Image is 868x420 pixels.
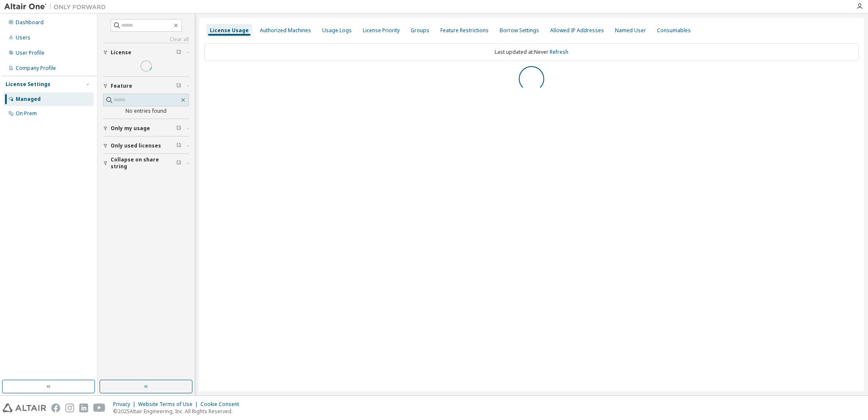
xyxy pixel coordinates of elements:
span: Clear filter [176,142,181,149]
a: Refresh [550,48,568,56]
span: Clear filter [176,83,181,89]
div: No entries found [103,108,189,114]
div: Dashboard [16,19,44,26]
div: User Profile [16,50,45,56]
button: Feature [103,77,189,95]
a: Clear all [103,36,189,43]
div: Consumables [657,27,691,34]
button: License [103,43,189,62]
span: Collapse on share string [111,156,176,170]
img: instagram.svg [65,403,74,412]
div: Groups [411,27,429,34]
div: Named User [615,27,646,34]
div: Allowed IP Addresses [550,27,604,34]
button: Only my usage [103,119,189,138]
div: Cookie Consent [200,401,244,408]
div: Privacy [113,401,138,408]
div: Authorized Machines [260,27,311,34]
div: License Settings [6,81,50,88]
img: Altair One [4,3,110,11]
span: Clear filter [176,160,181,167]
div: Website Terms of Use [138,401,200,408]
button: Only used licenses [103,136,189,155]
img: facebook.svg [51,403,60,412]
span: Only my usage [111,125,150,132]
div: Borrow Settings [500,27,539,34]
div: Last updated at: Never [204,43,859,61]
div: License Usage [210,27,249,34]
img: linkedin.svg [79,403,88,412]
div: On Prem [16,110,37,117]
div: Company Profile [16,65,56,72]
div: Managed [16,96,41,103]
p: © 2025 Altair Engineering, Inc. All Rights Reserved. [113,408,244,415]
span: Feature [111,83,132,89]
img: altair_logo.svg [3,403,46,412]
span: Clear filter [176,125,181,132]
span: License [111,49,131,56]
span: Clear filter [176,49,181,56]
div: Users [16,34,31,41]
div: Usage Logs [322,27,352,34]
div: Feature Restrictions [440,27,489,34]
button: Collapse on share string [103,154,189,172]
span: Only used licenses [111,142,161,149]
div: License Priority [363,27,400,34]
img: youtube.svg [93,403,106,412]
